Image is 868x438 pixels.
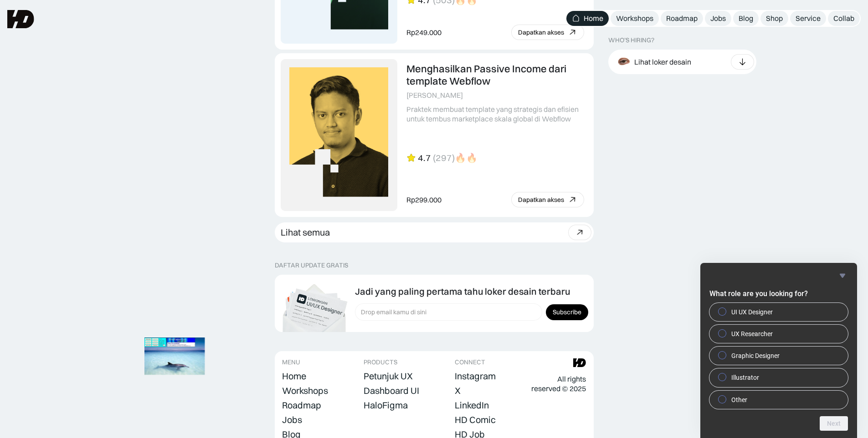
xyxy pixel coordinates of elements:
div: Jadi yang paling pertama tahu loker desain terbaru [355,286,570,297]
div: Blog [739,14,753,23]
input: Subscribe [546,304,588,320]
div: All rights reserved © 2025 [531,374,586,393]
a: X [455,384,461,397]
div: Jobs [282,414,302,425]
a: Home [282,370,306,383]
div: Jobs [710,14,726,23]
a: HD Comic [455,413,496,426]
div: What role are you looking for? [709,303,848,409]
a: Workshops [282,384,328,397]
input: Drop email kamu di sini [355,303,542,321]
a: HaloFigma [364,399,408,412]
div: MENU [282,358,300,366]
div: Shop [766,14,783,23]
div: Rp299.000 [406,195,442,205]
div: Service [796,14,821,23]
div: Workshops [282,385,328,396]
div: HaloFigma [364,400,408,411]
a: Instagram [455,370,496,383]
a: Workshops [611,11,659,26]
span: Illustrator [731,373,759,382]
div: Dashboard UI [364,385,419,396]
a: LinkedIn [455,399,489,412]
div: Lihat semua [281,227,330,238]
div: HD Comic [455,414,496,425]
div: Roadmap [666,14,698,23]
a: Jobs [282,413,302,426]
span: UX Researcher [731,329,773,338]
a: Roadmap [661,11,703,26]
div: Instagram [455,371,496,382]
h2: What role are you looking for? [709,288,848,299]
form: Form Subscription [355,303,588,321]
a: Jobs [705,11,731,26]
span: Graphic Designer [731,351,780,360]
button: Next question [820,416,848,431]
div: CONNECT [455,358,485,366]
a: Roadmap [282,399,321,412]
div: Petunjuk UX [364,371,413,382]
div: What role are you looking for? [709,270,848,431]
div: Lihat loker desain [634,57,691,66]
a: Lihat semua [275,222,594,242]
a: Dapatkan akses [511,192,584,207]
a: Shop [760,11,788,26]
div: Workshops [616,14,653,23]
a: Blog [733,11,759,26]
button: Hide survey [837,270,848,281]
span: Other [731,395,747,404]
span: UI UX Designer [731,307,773,317]
a: Petunjuk UX [364,370,413,383]
div: LinkedIn [455,400,489,411]
div: Dapatkan akses [518,196,564,204]
a: Home [566,11,609,26]
div: Home [584,14,603,23]
a: Dashboard UI [364,384,419,397]
a: Collab [828,11,860,26]
div: DAFTAR UPDATE GRATIS [275,262,348,269]
div: Dapatkan akses [518,29,564,36]
div: X [455,385,461,396]
div: Collab [833,14,854,23]
a: Dapatkan akses [511,25,584,40]
div: Roadmap [282,400,321,411]
div: Home [282,371,306,382]
div: PRODUCTS [364,358,397,366]
div: WHO’S HIRING? [608,36,654,44]
a: Service [790,11,826,26]
div: Rp249.000 [406,28,442,37]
